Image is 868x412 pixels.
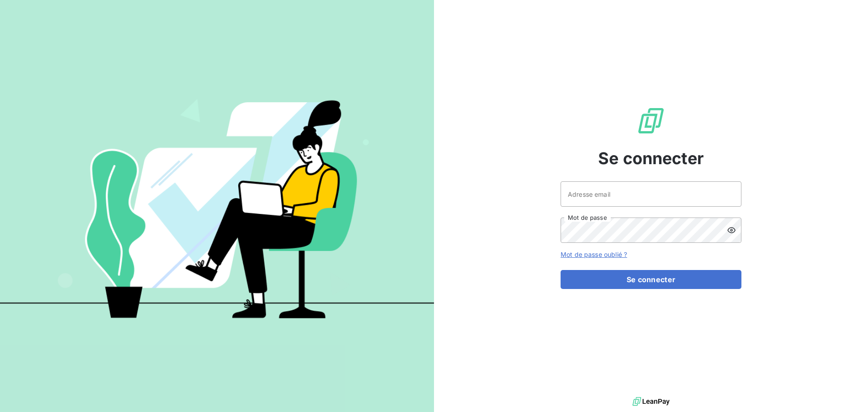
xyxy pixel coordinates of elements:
a: Mot de passe oublié ? [561,251,627,258]
button: Se connecter [561,270,741,289]
span: Se connecter [598,146,704,170]
input: placeholder [561,181,741,207]
img: Logo LeanPay [637,106,665,135]
img: logo [632,395,670,408]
